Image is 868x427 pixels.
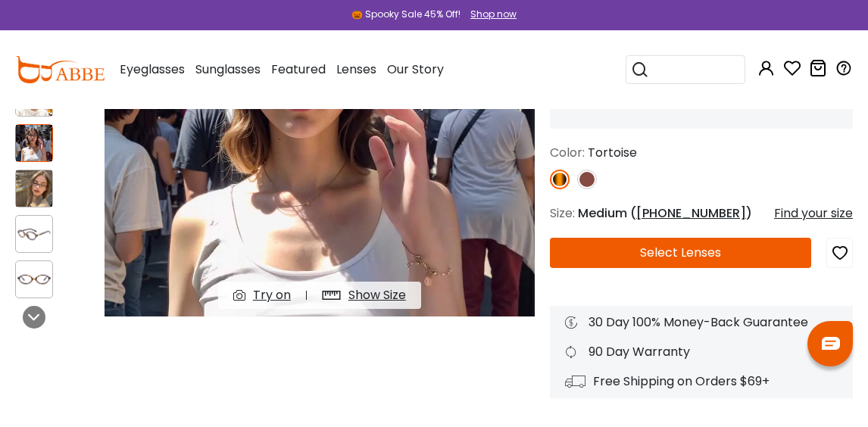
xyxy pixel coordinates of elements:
[822,337,840,350] img: chat
[120,61,185,78] span: Eyeglasses
[636,204,746,222] span: [PHONE_NUMBER]
[588,144,637,161] span: Tortoise
[16,270,52,288] img: Knowledge Tortoise Acetate Eyeglasses , UniversalBridgeFit Frames from ABBE Glasses
[253,286,291,304] div: Try on
[550,238,811,268] button: Select Lenses
[16,225,52,243] img: Knowledge Tortoise Acetate Eyeglasses , UniversalBridgeFit Frames from ABBE Glasses
[470,8,517,21] div: Shop now
[550,204,575,222] span: Size:
[16,170,52,207] img: Knowledge Tortoise Acetate Eyeglasses , UniversalBridgeFit Frames from ABBE Glasses
[336,61,376,78] span: Lenses
[387,61,444,78] span: Our Story
[15,56,105,83] img: abbeglasses.com
[16,125,52,161] img: Knowledge Tortoise Acetate Eyeglasses , UniversalBridgeFit Frames from ABBE Glasses
[348,286,406,304] div: Show Size
[271,61,326,78] span: Featured
[550,144,585,161] span: Color:
[774,204,853,223] div: Find your size
[351,8,461,21] div: 🎃 Spooky Sale 45% Off!
[463,8,517,20] a: Shop now
[195,61,261,78] span: Sunglasses
[565,372,838,391] div: Free Shipping on Orders $69+
[565,343,838,361] div: 90 Day Warranty
[578,204,752,222] span: Medium ( )
[565,313,838,332] div: 30 Day 100% Money-Back Guarantee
